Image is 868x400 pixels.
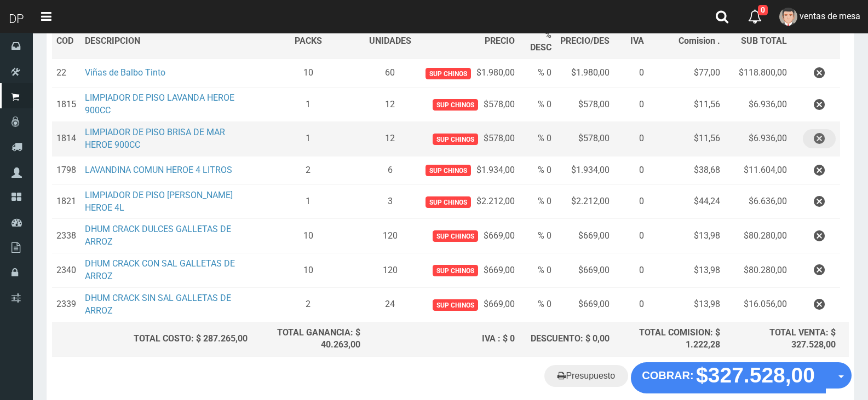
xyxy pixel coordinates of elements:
td: 1 [252,88,365,122]
td: $578,00 [556,88,614,122]
td: 2340 [52,253,81,288]
td: 60 [365,59,416,88]
td: % 0 [519,59,556,88]
td: 2338 [52,219,81,253]
td: 0 [614,88,648,122]
span: CRIPCION [101,36,140,46]
td: 12 [365,122,416,156]
a: Viñas de Balbo Tinto [85,67,165,78]
a: LAVANDINA COMUN HEROE 4 LITROS [85,165,232,175]
td: $118.800,00 [725,59,791,88]
td: $1.934,00 [556,156,614,184]
span: Sup chinos [433,299,478,311]
td: $669,00 [556,287,614,322]
td: $11,56 [648,122,725,156]
span: Sup chinos [426,165,471,176]
td: 10 [252,59,365,88]
th: COD [52,25,81,59]
td: $77,00 [648,59,725,88]
td: $16.056,00 [725,287,791,322]
td: $669,00 [556,219,614,253]
td: $669,00 [416,219,519,253]
td: 10 [252,219,365,253]
span: Sup chinos [426,196,471,208]
td: 1798 [52,156,81,184]
td: $11,56 [648,88,725,122]
div: TOTAL VENTA: $ 327.528,00 [729,327,836,352]
span: Sup chinos [433,230,478,242]
button: COBRAR: $327.528,00 [631,362,826,393]
td: $1.934,00 [416,156,519,184]
td: 2339 [52,287,81,322]
td: 0 [614,184,648,219]
td: $44,24 [648,184,725,219]
td: $13,98 [648,253,725,288]
td: $13,98 [648,219,725,253]
span: Sup chinos [433,134,478,145]
td: 10 [252,253,365,288]
td: $1.980,00 [416,59,519,88]
a: DHUM CRACK DULCES GALLETAS DE ARROZ [85,224,231,247]
td: 0 [614,287,648,322]
a: Presupuesto [544,365,628,387]
td: $11.604,00 [725,156,791,184]
td: $6.936,00 [725,122,791,156]
td: $2.212,00 [416,184,519,219]
span: Sup chinos [433,265,478,276]
a: LIMPIADOR DE PISO BRISA DE MAR HEROE 900CC [85,127,225,150]
th: DES [81,25,252,59]
td: 2 [252,287,365,322]
strong: $327.528,00 [696,364,815,387]
a: LIMPIADOR DE PISO [PERSON_NAME] HEROE 4L [85,190,233,213]
span: Comision . [679,36,720,46]
td: 0 [614,59,648,88]
td: $669,00 [556,253,614,288]
td: 24 [365,287,416,322]
span: IVA [630,36,644,46]
a: LIMPIADOR DE PISO LAVANDA HEROE 900CC [85,92,234,115]
span: SUB TOTAL [741,35,787,48]
span: Sup chinos [433,99,478,111]
td: 1821 [52,184,81,219]
td: $13,98 [648,287,725,322]
td: $578,00 [416,122,519,156]
td: $669,00 [416,287,519,322]
td: 1 [252,122,365,156]
strong: COBRAR: [642,369,693,381]
td: 2 [252,156,365,184]
td: % 0 [519,88,556,122]
td: % 0 [519,122,556,156]
td: $6.936,00 [725,88,791,122]
td: 12 [365,88,416,122]
td: $578,00 [556,122,614,156]
td: % 0 [519,287,556,322]
td: % 0 [519,219,556,253]
span: Sup chinos [426,68,471,79]
th: UNIDADES [365,25,416,59]
td: % 0 [519,156,556,184]
span: % DESC [530,30,551,53]
td: 6 [365,156,416,184]
span: ventas de mesa [800,11,860,21]
td: 120 [365,253,416,288]
td: $80.280,00 [725,253,791,288]
span: PRECIO [485,35,515,48]
td: $38,68 [648,156,725,184]
td: 1 [252,184,365,219]
td: 1814 [52,122,81,156]
td: % 0 [519,184,556,219]
td: $669,00 [416,253,519,288]
td: $578,00 [416,88,519,122]
td: 0 [614,156,648,184]
span: PRECIO/DES [560,36,610,46]
td: 1815 [52,88,81,122]
td: 0 [614,219,648,253]
div: TOTAL COSTO: $ 287.265,00 [56,333,248,345]
td: $6.636,00 [725,184,791,219]
th: PACKS [252,25,365,59]
div: TOTAL COMISION: $ 1.222,28 [618,327,720,352]
td: 0 [614,122,648,156]
a: DHUM CRACK CON SAL GALLETAS DE ARROZ [85,258,235,281]
span: 0 [758,5,768,15]
div: IVA : $ 0 [369,333,515,345]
